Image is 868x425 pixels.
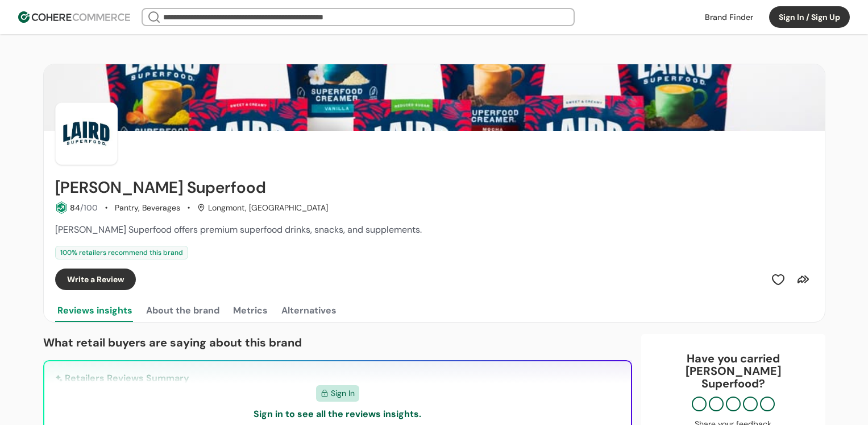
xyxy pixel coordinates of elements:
p: Sign in to see all the reviews insights. [254,407,421,421]
img: Brand Photo [55,102,118,165]
span: [PERSON_NAME] Superfood offers premium superfood drinks, snacks, and supplements. [55,224,422,236]
img: Brand cover image [44,64,825,131]
span: Sign In [331,387,355,399]
button: Reviews insights [55,299,135,322]
button: Write a Review [55,269,136,290]
button: About the brand [144,299,222,322]
p: [PERSON_NAME] Superfood ? [653,365,814,390]
div: Longmont, [GEOGRAPHIC_DATA] [197,202,328,214]
div: Pantry, Beverages [115,202,180,214]
button: Metrics [231,299,270,322]
img: Cohere Logo [18,11,130,23]
div: 100 % retailers recommend this brand [55,246,188,259]
button: Alternatives [279,299,339,322]
span: 84 [70,203,80,213]
p: What retail buyers are saying about this brand [43,334,632,351]
div: Have you carried [653,352,814,390]
h2: Laird Superfood [55,179,266,197]
button: Sign In / Sign Up [769,6,850,28]
span: /100 [80,203,98,213]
